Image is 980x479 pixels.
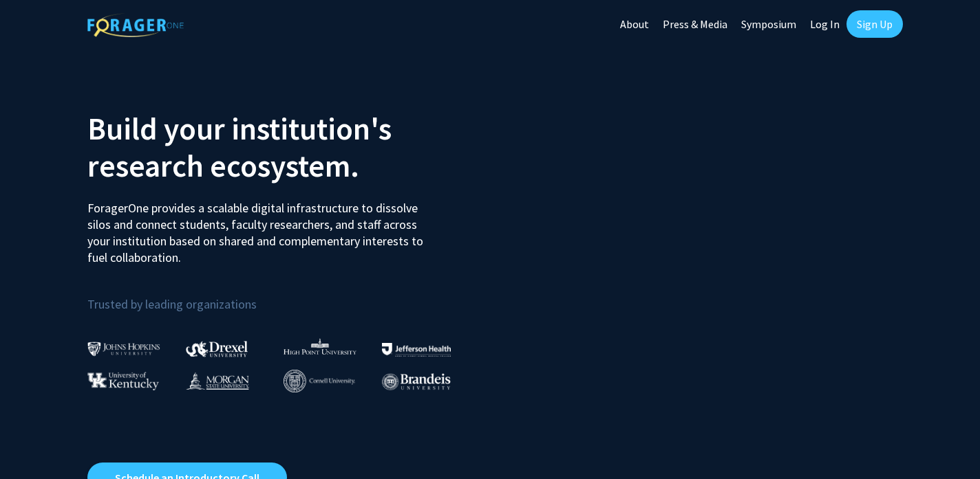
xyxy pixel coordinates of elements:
img: Drexel University [186,341,248,357]
img: High Point University [284,338,356,355]
img: Cornell University [284,370,355,392]
img: Brandeis University [382,373,451,390]
img: ForagerOne Logo [87,13,184,37]
p: Trusted by leading organizations [87,277,480,315]
h2: Build your institution's research ecosystem. [87,110,480,184]
img: Thomas Jefferson University [382,343,451,356]
img: Morgan State University [186,372,249,390]
a: Sign Up [846,10,903,38]
img: University of Kentucky [87,372,159,390]
img: Johns Hopkins University [87,342,160,356]
p: ForagerOne provides a scalable digital infrastructure to dissolve silos and connect students, fac... [87,190,433,266]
